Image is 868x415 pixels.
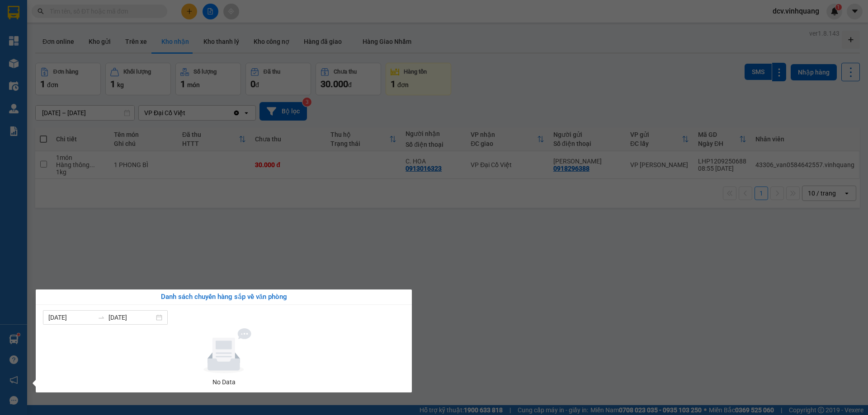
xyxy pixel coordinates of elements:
input: Đến ngày [108,312,154,322]
span: swap-right [98,314,105,321]
div: No Data [47,377,401,387]
span: to [98,314,105,321]
div: Danh sách chuyến hàng sắp về văn phòng [43,292,405,303]
input: Từ ngày [48,312,94,322]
